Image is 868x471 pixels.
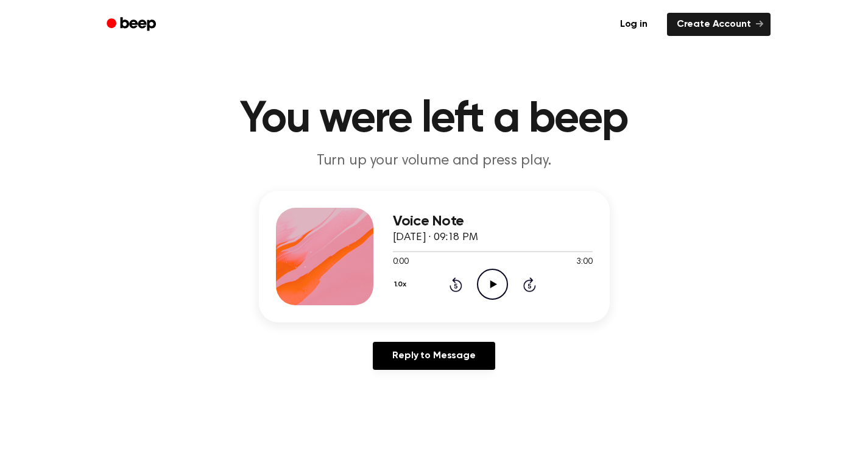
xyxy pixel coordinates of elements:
[393,274,411,295] button: 1.0x
[122,97,746,141] h1: You were left a beep
[667,13,771,36] a: Create Account
[393,213,593,230] h3: Voice Note
[576,256,592,269] span: 3:00
[393,232,478,243] span: [DATE] · 09:18 PM
[608,10,660,38] a: Log in
[98,13,167,37] a: Beep
[393,256,409,269] span: 0:00
[373,342,495,370] a: Reply to Message
[200,151,668,171] p: Turn up your volume and press play.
